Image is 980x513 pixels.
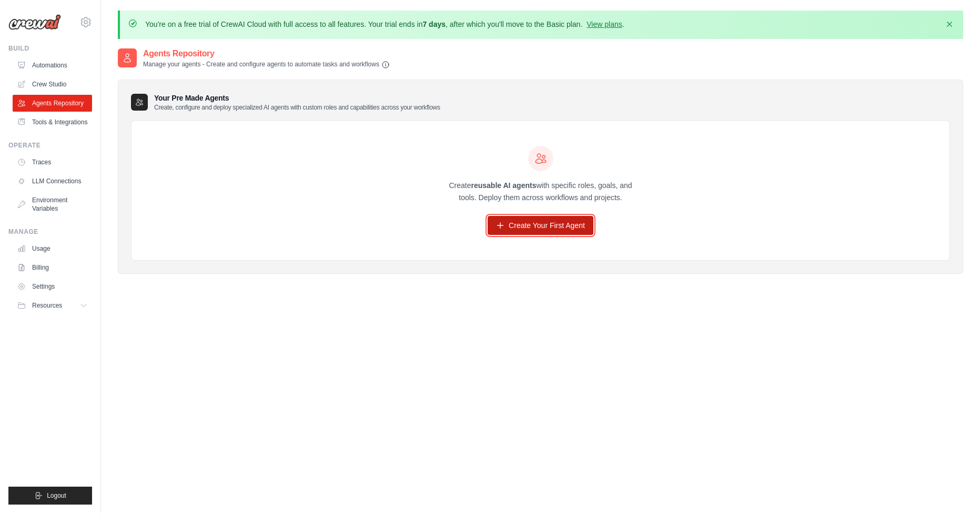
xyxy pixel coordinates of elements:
a: Billing [13,259,92,276]
a: Agents Repository [13,95,92,112]
a: Traces [13,154,92,171]
a: Automations [13,57,92,74]
img: Logo [8,14,61,30]
p: You're on a free trial of CrewAI Cloud with full access to all features. Your trial ends in , aft... [145,19,624,29]
p: Create, configure and deploy specialized AI agents with custom roles and capabilities across your... [154,103,440,112]
a: Environment Variables [13,192,92,217]
strong: 7 days [422,20,446,28]
div: Build [8,44,92,53]
a: Settings [13,278,92,295]
a: Create Your First Agent [488,216,593,235]
h3: Your Pre Made Agents [154,93,440,112]
a: Tools & Integrations [13,114,92,131]
a: View plans [587,20,622,28]
p: Manage your agents - Create and configure agents to automate tasks and workflows [143,60,390,69]
a: LLM Connections [13,173,92,190]
a: Crew Studio [13,76,92,93]
p: Create with specific roles, goals, and tools. Deploy them across workflows and projects. [440,180,642,204]
a: Usage [13,240,92,257]
h2: Agents Repository [143,47,390,60]
div: Manage [8,228,92,236]
span: Logout [47,491,66,500]
button: Logout [8,487,92,505]
span: Resources [32,301,62,310]
strong: reusable AI agents [471,181,536,190]
button: Resources [13,297,92,314]
div: Operate [8,141,92,150]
